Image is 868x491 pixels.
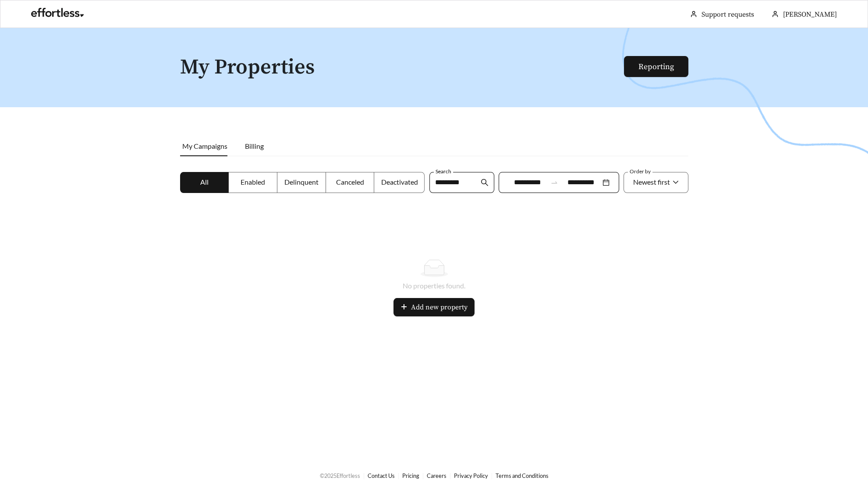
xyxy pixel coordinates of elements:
span: to [550,179,558,186]
h1: My Properties [180,56,625,79]
span: search [481,179,489,186]
div: No properties found. [191,281,678,291]
span: Newest first [633,178,670,186]
span: swap-right [550,179,558,186]
button: Reporting [624,56,688,77]
span: Billing [245,142,264,150]
button: plusAdd new property [393,298,475,316]
a: Support requests [701,10,754,19]
span: [PERSON_NAME] [783,10,837,19]
span: Canceled [336,178,364,186]
span: All [200,178,209,186]
span: Deactivated [381,178,418,186]
a: Reporting [638,62,674,72]
span: plus [400,303,407,312]
span: Add new property [411,302,468,312]
span: Delinquent [284,178,319,186]
span: Enabled [241,178,265,186]
span: My Campaigns [182,142,227,150]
